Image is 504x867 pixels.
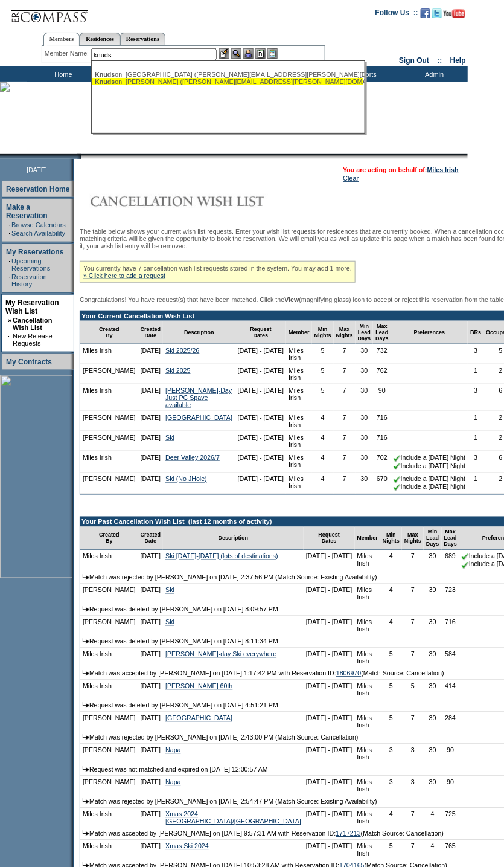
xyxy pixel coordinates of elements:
td: 3 [468,384,483,411]
span: You are acting on behalf of: [343,166,459,173]
td: 4 [424,840,442,860]
img: arrow.gif [83,607,89,612]
td: 3 [468,344,483,364]
td: · [8,221,10,228]
td: Miles Irish [355,712,381,732]
td: 7 [334,431,356,451]
td: [DATE] [138,776,164,796]
td: Miles Irish [286,411,312,431]
td: 30 [424,616,442,636]
td: Miles Irish [80,344,138,364]
nobr: Include a [DATE] Night [394,483,466,491]
a: Napa [165,779,180,786]
span: Knuds [95,78,115,85]
td: 4 [424,808,442,828]
td: Max Nights [334,321,356,344]
a: Upcoming Reservations [11,257,50,272]
img: chkSmaller.gif [462,562,469,569]
a: Follow us on Twitter [432,12,442,19]
td: 1 [468,364,483,384]
td: 5 [312,344,334,364]
td: Min Nights [380,527,402,550]
td: 4 [312,451,334,472]
td: 725 [442,808,460,828]
img: Impersonate [243,48,254,59]
a: Ski 2025/26 [165,347,199,354]
a: Ski (No JHole) [165,475,207,483]
a: Reservation Home [6,185,69,193]
div: on, [GEOGRAPHIC_DATA] ([PERSON_NAME][EMAIL_ADDRESS][PERSON_NAME][DOMAIN_NAME]) [95,71,360,78]
img: arrow.gif [83,671,89,676]
a: Cancellation Wish List [13,317,52,331]
img: Reservations [255,48,266,59]
a: Deer Valley 2026/7 [165,454,220,461]
td: [DATE] [138,744,164,764]
td: 7 [334,411,356,431]
td: Miles Irish [355,808,381,828]
td: Miles Irish [286,384,312,411]
img: arrow.gif [83,767,89,772]
td: 30 [356,431,374,451]
td: 3 [402,744,424,764]
td: [DATE] [138,648,164,668]
td: Miles Irish [286,344,312,364]
nobr: Include a [DATE] Night [394,462,466,469]
td: 584 [442,648,460,668]
a: Clear [343,175,359,182]
td: Admin [398,66,468,82]
td: 716 [373,411,391,431]
nobr: [DATE] - [DATE] [306,619,352,626]
span: :: [438,56,442,65]
div: You currently have 7 cancellation wish list requests stored in the system. You may add 1 more. [80,261,356,283]
td: 90 [442,776,460,796]
img: chkSmaller.gif [394,484,401,491]
td: 4 [380,550,402,571]
td: [DATE] [138,431,164,451]
td: Miles Irish [355,680,381,700]
td: 5 [380,680,402,700]
nobr: [DATE] - [DATE] [238,414,284,421]
td: Created Date [138,321,164,344]
td: Miles Irish [355,840,381,860]
td: Miles Irish [286,451,312,472]
a: Ski [DATE]-[DATE] (lots of destinations) [165,553,278,560]
a: [PERSON_NAME]-day Ski everywhere [165,651,276,658]
a: My Contracts [6,358,52,366]
td: 7 [402,840,424,860]
nobr: [DATE] - [DATE] [306,843,352,850]
td: 3 [402,776,424,796]
td: 3 [380,776,402,796]
td: [PERSON_NAME] [80,473,138,494]
span: Knuds [95,71,115,78]
td: [DATE] [138,712,164,732]
a: Sign Out [399,56,429,65]
td: 4 [380,584,402,604]
td: [DATE] [138,411,164,431]
img: chkSmaller.gif [394,455,401,462]
td: [PERSON_NAME] [80,431,138,451]
a: Ski [165,587,174,594]
td: [PERSON_NAME] [80,744,138,764]
td: [PERSON_NAME] [80,616,138,636]
td: [DATE] [138,840,164,860]
td: 7 [334,344,356,364]
td: 5 [312,384,334,411]
img: arrow.gif [83,639,89,644]
td: 670 [373,473,391,494]
a: Ski [165,434,174,441]
td: 702 [373,451,391,472]
td: 716 [373,431,391,451]
td: 30 [356,344,374,364]
a: New Release Requests [13,332,52,347]
nobr: [DATE] - [DATE] [238,367,284,374]
td: · [8,273,10,288]
td: · [8,257,10,272]
a: Napa [165,747,180,754]
td: 7 [402,550,424,571]
td: Request Dates [304,527,355,550]
nobr: [DATE] - [DATE] [238,434,284,441]
td: Description [163,321,235,344]
nobr: [DATE] - [DATE] [306,811,352,818]
td: 7 [334,451,356,472]
a: [PERSON_NAME] 60th [165,683,232,690]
